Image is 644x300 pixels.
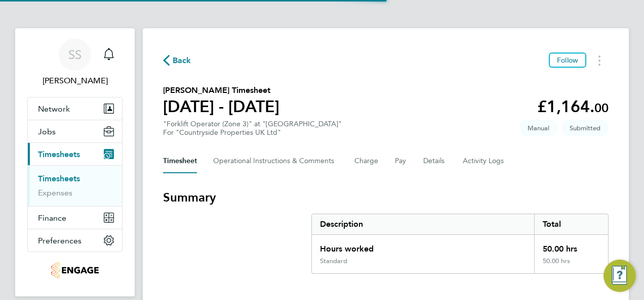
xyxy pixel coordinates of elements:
[27,75,123,87] span: Shazad Shah
[28,97,122,120] button: Network
[463,149,505,173] button: Activity Logs
[163,149,197,173] button: Timesheet
[27,262,123,278] a: Go to home page
[594,101,609,115] span: 00
[534,257,608,273] div: 50.00 hrs
[311,214,609,274] div: Summary
[163,128,342,137] div: For "Countryside Properties UK Ltd"
[312,235,534,257] div: Hours worked
[320,257,347,265] div: Standard
[51,262,98,278] img: knightwood-logo-retina.png
[603,260,636,292] button: Engage Resource Center
[213,149,338,173] button: Operational Instructions & Comments
[15,28,135,296] nav: Main navigation
[549,53,586,68] button: Follow
[28,120,122,142] button: Jobs
[163,84,279,96] h2: [PERSON_NAME] Timesheet
[163,54,191,67] button: Back
[38,236,82,245] span: Preferences
[38,127,56,136] span: Jobs
[38,188,72,197] a: Expenses
[534,214,608,234] div: Total
[312,214,534,234] div: Description
[173,55,191,67] span: Back
[557,56,578,65] span: Follow
[163,120,342,137] div: "Forklift Operator (Zone 3)" at "[GEOGRAPHIC_DATA]"
[28,207,122,229] button: Finance
[38,174,80,183] a: Timesheets
[27,38,123,87] a: SS[PERSON_NAME]
[537,97,609,116] app-decimal: £1,164.
[38,213,66,223] span: Finance
[38,104,70,114] span: Network
[28,143,122,165] button: Timesheets
[519,120,557,136] span: This timesheet was manually created.
[590,53,609,68] button: Timesheets Menu
[68,48,82,61] span: SS
[395,149,407,173] button: Pay
[423,149,447,173] button: Details
[163,96,279,117] h1: [DATE] - [DATE]
[534,235,608,257] div: 50.00 hrs
[163,189,609,206] h3: Summary
[38,149,80,159] span: Timesheets
[561,120,609,136] span: This timesheet is Submitted.
[28,229,122,252] button: Preferences
[28,165,122,206] div: Timesheets
[354,149,379,173] button: Charge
